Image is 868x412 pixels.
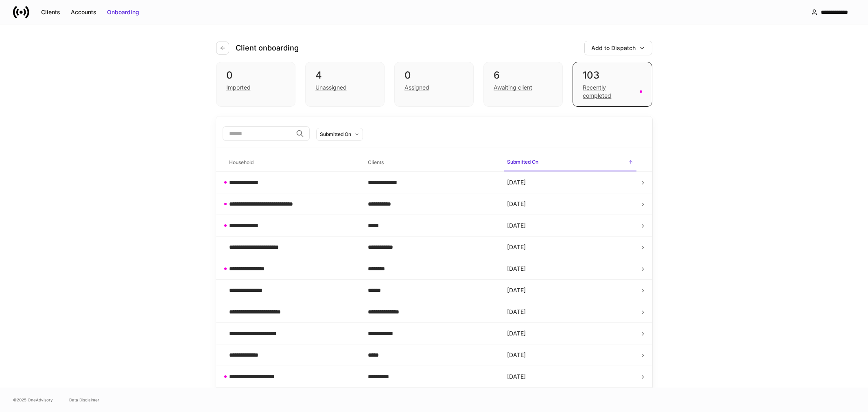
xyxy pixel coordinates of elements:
[229,158,254,166] h6: Household
[483,62,563,107] div: 6Awaiting client
[236,43,299,53] h4: Client onboarding
[591,44,636,52] div: Add to Dispatch
[71,8,96,16] div: Accounts
[41,8,60,16] div: Clients
[501,280,640,301] td: [DATE]
[501,323,640,344] td: [DATE]
[216,62,295,107] div: 0Imported
[584,41,652,55] button: Add to Dispatch
[404,83,429,92] div: Assigned
[501,215,640,237] td: [DATE]
[226,154,359,171] span: Household
[501,237,640,258] td: [DATE]
[501,193,640,215] td: [DATE]
[501,344,640,366] td: [DATE]
[305,62,385,107] div: 4Unassigned
[315,83,347,92] div: Unassigned
[501,366,640,388] td: [DATE]
[13,397,53,403] span: © 2025 OneAdvisory
[368,158,384,166] h6: Clients
[501,172,640,193] td: [DATE]
[66,6,102,19] button: Accounts
[36,6,66,19] button: Clients
[320,130,351,138] div: Submitted On
[507,158,538,166] h6: Submitted On
[107,8,139,16] div: Onboarding
[315,69,374,82] div: 4
[504,154,636,171] span: Submitted On
[404,69,464,82] div: 0
[226,69,285,82] div: 0
[573,62,652,107] div: 103Recently completed
[501,301,640,323] td: [DATE]
[102,6,144,19] button: Onboarding
[494,69,553,82] div: 6
[226,83,251,92] div: Imported
[501,258,640,280] td: [DATE]
[501,388,640,409] td: [DATE]
[583,83,634,100] div: Recently completed
[583,69,642,82] div: 103
[394,62,474,107] div: 0Assigned
[69,397,99,403] a: Data Disclaimer
[494,83,532,92] div: Awaiting client
[365,154,497,171] span: Clients
[316,128,363,141] button: Submitted On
